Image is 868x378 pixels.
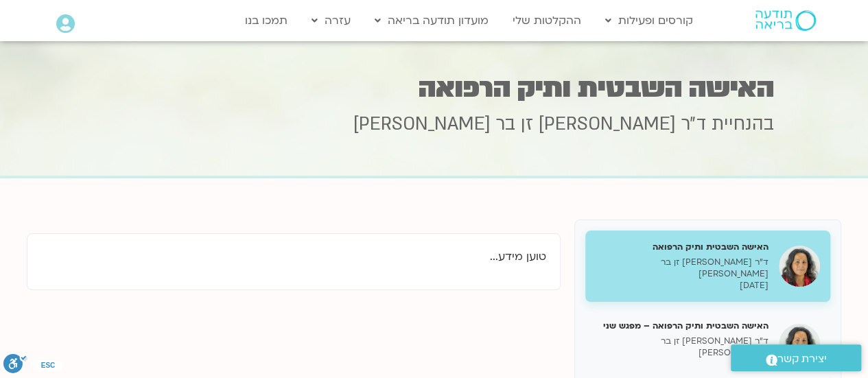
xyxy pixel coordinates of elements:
img: תודעה בריאה [755,10,816,31]
a: מועדון תודעה בריאה [368,8,495,34]
a: ההקלטות שלי [506,8,588,34]
a: יצירת קשר [731,344,861,371]
p: טוען מידע... [41,248,546,266]
img: האישה השבטית ותיק הרפואה – מפגש שני [779,324,820,365]
p: ד״ר [PERSON_NAME] זן בר [PERSON_NAME] [596,335,769,359]
a: עזרה [305,8,357,34]
p: [DATE] [596,358,769,370]
h5: האישה השבטית ותיק הרפואה – מפגש שני [596,320,769,332]
p: ד״ר [PERSON_NAME] זן בר [PERSON_NAME] [596,257,769,280]
h1: האישה השבטית ותיק הרפואה [95,75,774,102]
img: האישה השבטית ותיק הרפואה [779,246,820,287]
span: ד״ר [PERSON_NAME] זן בר [PERSON_NAME] [353,112,706,137]
h5: האישה השבטית ותיק הרפואה [596,241,769,253]
a: תמכו בנו [238,8,294,34]
span: יצירת קשר [777,350,827,368]
span: בהנחיית [712,112,774,137]
p: [DATE] [596,280,769,292]
a: קורסים ופעילות [598,8,700,34]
